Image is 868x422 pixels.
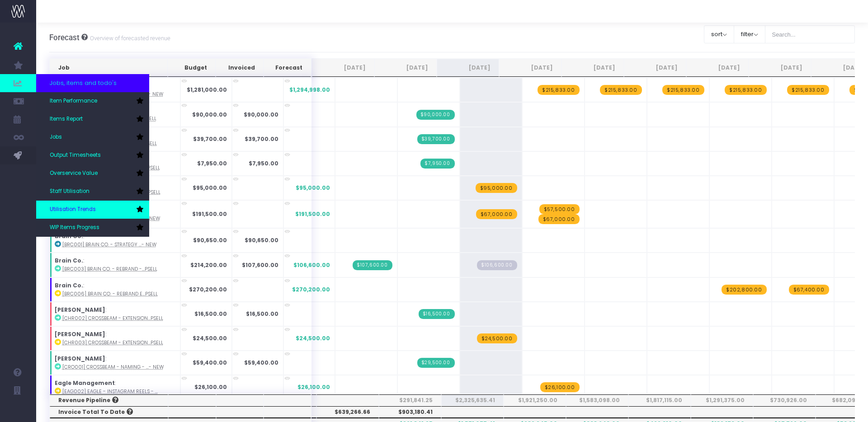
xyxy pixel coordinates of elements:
strong: $191,500.00 [192,210,227,218]
abbr: [BRC006] Brain Co. - Rebrand Extension - Brand - Upsell [62,291,158,297]
th: $2,325,635.41 [441,394,504,406]
th: Nov 25: activate to sort column ascending [561,59,624,77]
a: Utilisation Trends [36,201,149,219]
strong: $24,500.00 [193,334,227,342]
span: $26,100.00 [297,383,330,391]
strong: $7,950.00 [249,159,278,167]
abbr: [ADO001] Adobe - Immersion - Brand - New [62,215,160,222]
span: Streamtime Invoice: 919 – [CRO001] Crossbeam - Naming - Brand - New [417,358,455,368]
span: Streamtime Draft Invoice: null – [BRC003] Brain Co. - Rebrand - Brand - Upsell [477,260,517,270]
td: : [50,375,180,399]
strong: $90,650.00 [245,236,278,244]
span: Forecast [49,33,80,42]
th: Forecast [264,59,311,77]
a: WIP Items Progress [36,219,149,237]
td: : [50,351,180,375]
a: Jobs [36,128,149,146]
span: wayahead Revenue Forecast Item [662,85,704,95]
a: Item Performance [36,92,149,110]
span: $106,600.00 [293,261,330,269]
small: Overview of forecasted revenue [88,33,170,42]
strong: $107,600.00 [242,261,278,269]
td: : [50,277,180,302]
a: Overservice Value [36,164,149,183]
button: filter [734,25,765,43]
strong: $59,400.00 [244,359,278,366]
span: $24,500.00 [296,334,330,342]
span: Item Performance [50,97,97,105]
th: $639,266.66 [316,406,379,418]
span: $1,294,998.00 [289,86,330,94]
strong: $1,281,000.00 [187,86,227,94]
span: wayahead Revenue Forecast Item [725,85,767,95]
abbr: [BRC001] Brain Co. - Strategy - Brand - New [62,241,156,248]
span: wayahead Revenue Forecast Item [538,214,580,224]
span: WIP Items Progress [50,224,99,232]
span: wayahead Revenue Forecast Item [722,285,767,295]
abbr: [EAG002] Eagle - Instagram Reels - New [62,388,158,395]
th: Invoiced [216,59,264,77]
td: : [50,253,180,277]
strong: Brain Co. [55,257,83,264]
strong: $39,700.00 [245,135,278,143]
th: Aug 25: activate to sort column ascending [374,59,437,77]
abbr: [CHR003] Crossbeam - Extension - Digital - Upsell [62,339,163,346]
strong: $90,650.00 [193,236,227,244]
th: $1,291,375.00 [691,394,753,406]
th: Feb 26: activate to sort column ascending [749,59,811,77]
th: Budget [168,59,216,77]
span: wayahead Revenue Forecast Item [477,333,517,343]
strong: $39,700.00 [193,135,227,143]
span: wayahead Revenue Forecast Item [600,85,642,95]
span: Streamtime Invoice: 913 – [CHR002] Crossbeam - Extension - Brand - Upsell [419,309,455,319]
button: sort [704,25,734,43]
th: $1,921,250.00 [504,394,566,406]
span: $191,500.00 [295,210,330,218]
strong: [PERSON_NAME] [55,330,105,338]
strong: $95,000.00 [193,184,227,192]
span: Jobs, items and todo's [50,79,117,88]
span: wayahead Revenue Forecast Item [476,183,517,193]
td: : [50,326,180,351]
img: images/default_profile_image.png [11,404,25,417]
th: Revenue Pipeline [50,394,168,406]
span: wayahead Revenue Forecast Item [540,382,580,392]
abbr: [2KG003] Project Ethos Brand V2 - Brand - New [62,91,163,98]
strong: [PERSON_NAME] [55,306,105,314]
th: Oct 25: activate to sort column ascending [499,59,561,77]
span: wayahead Revenue Forecast Item [787,85,829,95]
strong: $7,950.00 [197,159,227,167]
span: Output Timesheets [50,151,101,159]
input: Search... [765,25,855,43]
th: Jul 25: activate to sort column ascending [312,59,374,77]
strong: $16,500.00 [246,310,278,318]
th: $903,180.41 [379,406,441,418]
span: Streamtime Invoice: 905 – 2K Games - Interim Visual [416,110,455,120]
th: $291,841.25 [379,394,441,406]
abbr: [CHR002] Crossbeam - Extension - Brand - Upsell [62,315,163,322]
strong: $214,200.00 [190,261,227,269]
td: : [50,228,180,253]
span: $95,000.00 [296,184,330,192]
th: Sep 25: activate to sort column ascending [437,59,499,77]
span: Streamtime Invoice: CN 892.5 – [BRC003] Brain Co. - Rebrand - Brand - Upsell [353,260,392,270]
strong: $90,000.00 [192,111,227,118]
span: Items Report [50,115,83,123]
th: $1,817,115.00 [628,394,691,406]
a: Output Timesheets [36,146,149,164]
th: Jan 26: activate to sort column ascending [686,59,749,77]
abbr: [CRO001] Crossbeam - Naming - Brand - New [62,364,164,370]
span: wayahead Revenue Forecast Item [539,204,580,214]
strong: [PERSON_NAME] [55,355,105,362]
a: Items Report [36,110,149,128]
strong: $16,500.00 [194,310,227,318]
strong: $59,400.00 [193,359,227,366]
span: wayahead Revenue Forecast Item [538,85,580,95]
span: Staff Utilisation [50,188,90,196]
a: Staff Utilisation [36,183,149,201]
strong: Brain Co. [55,281,83,289]
strong: Eagle Management [55,379,115,387]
